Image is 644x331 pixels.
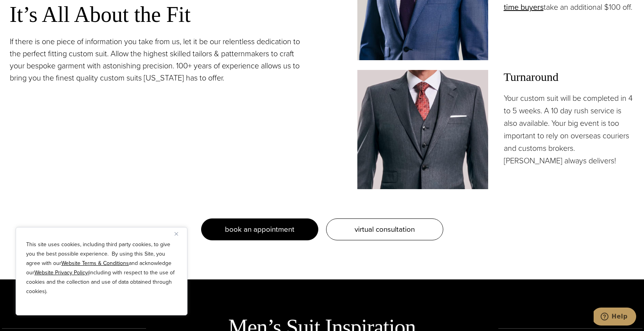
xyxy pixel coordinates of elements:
h3: Turnaround [504,70,635,84]
a: Website Privacy Policy [34,268,88,277]
button: Close [175,229,184,238]
h3: It’s All About the Fit [10,1,307,28]
p: Your custom suit will be completed in 4 to 5 weeks. A 10 day rush service is also available. Your... [504,92,635,167]
a: virtual consultation [326,218,443,240]
a: Website Terms & Conditions [61,259,129,267]
p: If there is one piece of information you take from us, let it be our relentless dedication to the... [10,36,307,84]
span: book an appointment [225,224,294,235]
img: Client in vested charcoal bespoke suit with white shirt and red patterned tie. [357,70,488,189]
span: virtual consultation [355,224,415,235]
a: book an appointment [201,218,318,240]
img: Close [175,232,178,236]
iframe: Opens a widget where you can chat to one of our agents [594,308,636,327]
p: This site uses cookies, including third party cookies, to give you the best possible experience. ... [26,240,177,296]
